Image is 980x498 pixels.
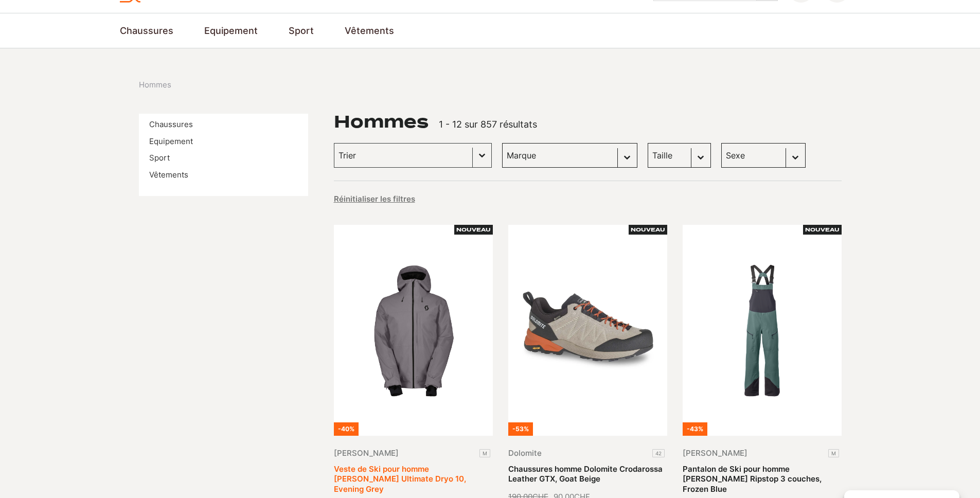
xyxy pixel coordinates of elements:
a: Pantalon de Ski pour homme [PERSON_NAME] Ripstop 3 couches, Frozen Blue [683,464,822,494]
button: Réinitialiser les filtres [334,194,415,204]
a: Sport [149,153,170,163]
a: Chaussures [120,24,173,38]
a: Vêtements [345,24,394,38]
a: Chaussures homme Dolomite Crodarossa Leather GTX, Goat Beige [508,464,663,484]
a: Chaussures [149,119,193,129]
span: Hommes [139,79,171,91]
a: Sport [289,24,314,38]
input: Trier [338,149,468,162]
button: Basculer la liste [473,144,491,167]
h1: Hommes [334,114,429,130]
a: Equipement [204,24,258,38]
nav: breadcrumbs [139,79,171,91]
a: Veste de Ski pour homme [PERSON_NAME] Ultimate Dryo 10, Evening Grey [334,464,466,494]
a: Vêtements [149,170,188,180]
span: 1 - 12 sur 857 résultats [439,119,537,130]
a: Equipement [149,136,193,146]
